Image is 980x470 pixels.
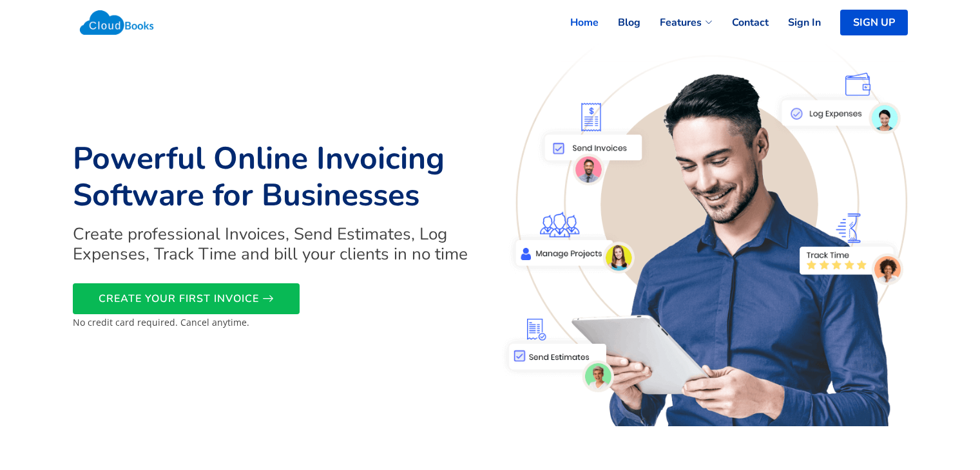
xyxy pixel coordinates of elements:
img: Cloudbooks Logo [73,3,161,42]
a: Blog [599,8,640,37]
small: No credit card required. Cancel anytime. [73,316,249,328]
a: SIGN UP [840,10,908,35]
a: Sign In [769,8,821,37]
h2: Create professional Invoices, Send Estimates, Log Expenses, Track Time and bill your clients in n... [73,224,483,264]
h1: Powerful Online Invoicing Software for Businesses [73,140,483,214]
a: Features [640,8,713,37]
span: Features [660,15,702,30]
a: Contact [713,8,769,37]
a: Home [551,8,599,37]
a: CREATE YOUR FIRST INVOICE [73,283,300,314]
